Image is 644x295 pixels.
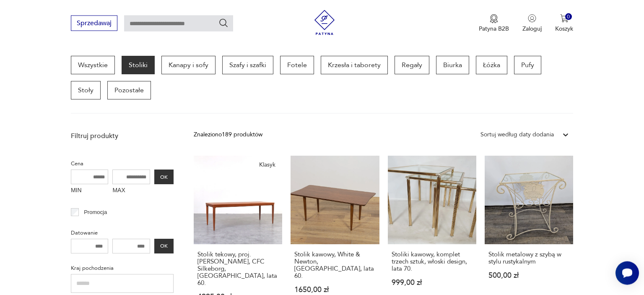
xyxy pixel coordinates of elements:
a: Stoły [71,81,101,99]
h3: Stolik metalowy z szybą w stylu rustykalnym [488,251,569,265]
a: Regały [395,56,429,74]
a: Łóżka [476,56,507,74]
button: OK [154,239,174,253]
p: Koszyk [555,25,573,33]
p: Cena [71,159,174,168]
a: Wszystkie [71,56,115,74]
a: Fotele [280,56,314,74]
img: Ikona koszyka [560,14,569,23]
p: 500,00 zł [488,272,569,279]
p: Datowanie [71,228,174,238]
button: OK [154,170,174,184]
img: Ikona medalu [490,14,498,23]
h3: Stolik tekowy, proj. [PERSON_NAME], CFC Silkeborg, [GEOGRAPHIC_DATA], lata 60. [197,251,278,287]
p: 1650,00 zł [294,286,375,293]
a: Szafy i szafki [222,56,273,74]
a: Kanapy i sofy [161,56,216,74]
p: Filtruj produkty [71,131,174,141]
label: MIN [71,184,109,198]
iframe: Smartsupp widget button [615,261,639,285]
button: Patyna B2B [479,14,509,33]
div: Znaleziono 189 produktów [194,130,262,139]
a: Stoliki [122,56,155,74]
p: Kraj pochodzenia [71,264,174,273]
a: Pozostałe [107,81,151,99]
label: MAX [112,184,150,198]
a: Sprzedawaj [71,21,117,27]
a: Ikona medaluPatyna B2B [479,14,509,33]
p: 999,00 zł [392,279,473,286]
div: Sortuj według daty dodania [480,130,554,139]
img: Ikonka użytkownika [528,14,536,23]
div: 0 [565,13,572,21]
button: Szukaj [218,18,229,28]
a: Pufy [514,56,541,74]
h3: Stoliki kawowy, komplet trzech sztuk, włoski design, lata 70. [392,251,473,272]
a: Biurka [436,56,469,74]
img: Patyna - sklep z meblami i dekoracjami vintage [312,10,337,35]
button: Sprzedawaj [71,16,117,31]
a: Krzesła i taborety [321,56,388,74]
p: Promocja [84,208,107,217]
button: Zaloguj [522,14,542,33]
h3: Stolik kawowy, White & Newton, [GEOGRAPHIC_DATA], lata 60. [294,251,375,279]
button: 0Koszyk [555,14,573,33]
p: Patyna B2B [479,25,509,33]
p: Zaloguj [522,25,542,33]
